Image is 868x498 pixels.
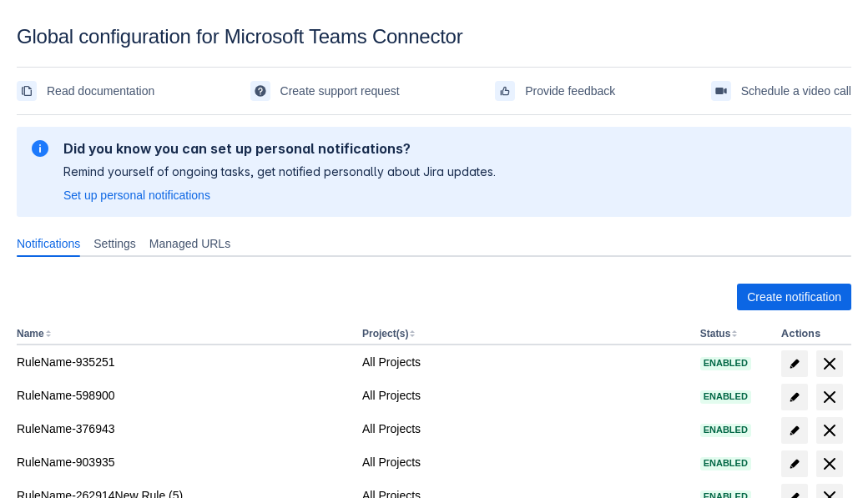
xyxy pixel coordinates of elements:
[17,25,851,48] div: Global configuration for Microsoft Teams Connector
[775,324,851,345] th: Actions
[362,328,408,340] button: Project(s)
[495,78,615,104] a: Provide feedback
[63,187,210,204] a: Set up personal notifications
[93,235,136,252] span: Settings
[47,78,154,104] span: Read documentation
[17,454,349,470] div: RuleName-903935
[700,459,751,468] span: Enabled
[820,354,840,374] span: delete
[741,78,851,104] span: Schedule a video call
[362,420,687,437] div: All Projects
[362,454,687,470] div: All Projects
[820,387,840,407] span: delete
[149,235,230,252] span: Managed URLs
[820,420,840,440] span: delete
[30,138,50,158] span: information
[700,425,751,435] span: Enabled
[17,235,80,252] span: Notifications
[714,84,728,98] span: videoCall
[525,78,615,104] span: Provide feedback
[711,78,851,104] a: Schedule a video call
[63,140,496,157] h2: Did you know you can set up personal notifications?
[788,357,801,370] span: edit
[20,84,33,98] span: documentation
[17,420,349,437] div: RuleName-376943
[700,359,751,368] span: Enabled
[17,328,44,340] button: Name
[17,78,154,104] a: Read documentation
[17,387,349,404] div: RuleName-598900
[737,284,851,310] button: Create notification
[362,387,687,404] div: All Projects
[747,284,841,310] span: Create notification
[700,328,731,340] button: Status
[254,84,267,98] span: support
[362,354,687,370] div: All Projects
[498,84,512,98] span: feedback
[17,354,349,370] div: RuleName-935251
[63,163,496,180] p: Remind yourself of ongoing tasks, get notified personally about Jira updates.
[280,78,400,104] span: Create support request
[820,454,840,474] span: delete
[788,457,801,470] span: edit
[788,390,801,404] span: edit
[700,392,751,401] span: Enabled
[788,424,801,437] span: edit
[250,78,400,104] a: Create support request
